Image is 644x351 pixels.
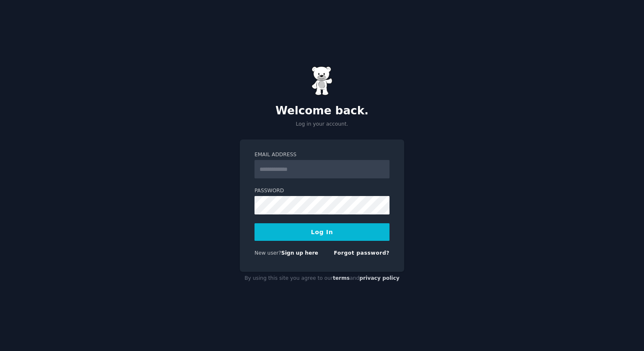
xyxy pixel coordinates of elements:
a: privacy policy [359,275,400,281]
a: Sign up here [281,250,318,256]
button: Log In [254,223,390,241]
label: Password [254,187,390,195]
div: By using this site you agree to our and [240,272,404,285]
h2: Welcome back. [240,104,404,118]
img: Gummy Bear [312,66,332,95]
a: terms [333,275,350,281]
p: Log in your account. [240,121,404,128]
label: Email Address [254,151,390,159]
span: New user? [254,250,281,256]
a: Forgot password? [334,250,390,256]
